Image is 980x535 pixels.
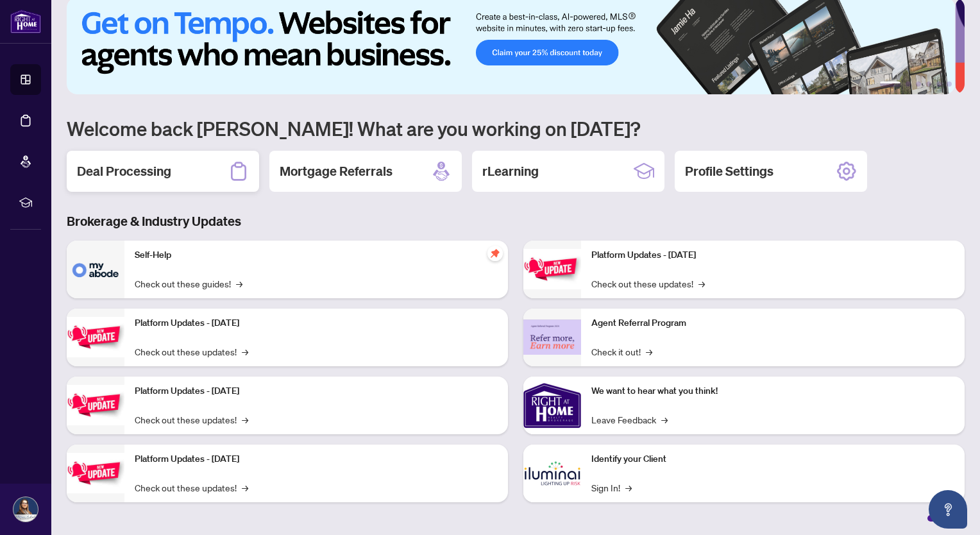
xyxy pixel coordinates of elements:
[67,116,965,140] h1: Welcome back [PERSON_NAME]! What are you working on [DATE]?
[926,81,931,87] button: 4
[135,316,498,330] p: Platform Updates - [DATE]
[135,480,248,495] a: Check out these updates!→
[523,319,581,355] img: Agent Referral Program
[625,480,632,495] span: →
[242,480,248,495] span: →
[591,384,954,398] p: We want to hear what you think!
[135,276,242,291] a: Check out these guides!→
[591,344,652,359] a: Check it out!→
[242,344,248,359] span: →
[523,445,581,502] img: Identify your Client
[135,452,498,466] p: Platform Updates - [DATE]
[523,377,581,434] img: We want to hear what you think!
[482,162,539,180] h2: rLearning
[67,212,965,230] h3: Brokerage & Industry Updates
[936,81,942,87] button: 5
[67,453,124,493] img: Platform Updates - July 8, 2025
[685,162,773,180] h2: Profile Settings
[591,452,954,466] p: Identify your Client
[135,248,498,262] p: Self-Help
[880,81,900,87] button: 1
[135,412,248,427] a: Check out these updates!→
[906,81,911,87] button: 2
[236,276,242,291] span: →
[280,162,393,180] h2: Mortgage Referrals
[591,248,954,262] p: Platform Updates - [DATE]
[67,317,124,357] img: Platform Updates - September 16, 2025
[591,412,668,427] a: Leave Feedback→
[67,385,124,425] img: Platform Updates - July 21, 2025
[698,276,705,291] span: →
[67,241,124,298] img: Self-Help
[591,316,954,330] p: Agent Referral Program
[661,412,668,427] span: →
[929,490,967,529] button: Open asap
[591,276,705,291] a: Check out these updates!→
[77,162,171,180] h2: Deal Processing
[916,81,921,87] button: 3
[242,412,248,427] span: →
[487,246,503,261] span: pushpin
[10,10,41,33] img: logo
[947,81,952,87] button: 6
[135,344,248,359] a: Check out these updates!→
[135,384,498,398] p: Platform Updates - [DATE]
[13,497,38,522] img: Profile Icon
[646,344,652,359] span: →
[591,480,632,495] a: Sign In!→
[523,249,581,289] img: Platform Updates - June 23, 2025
